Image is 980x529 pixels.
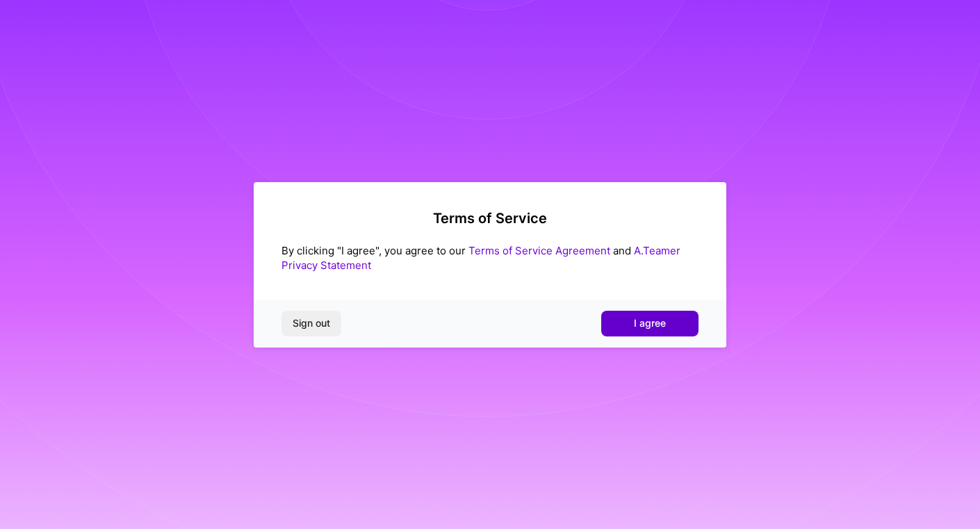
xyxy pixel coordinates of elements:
[293,316,330,330] span: Sign out
[468,244,610,257] a: Terms of Service Agreement
[281,311,341,336] button: Sign out
[281,243,699,272] div: By clicking "I agree", you agree to our and
[601,311,699,336] button: I agree
[281,210,699,227] h2: Terms of Service
[634,316,666,330] span: I agree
